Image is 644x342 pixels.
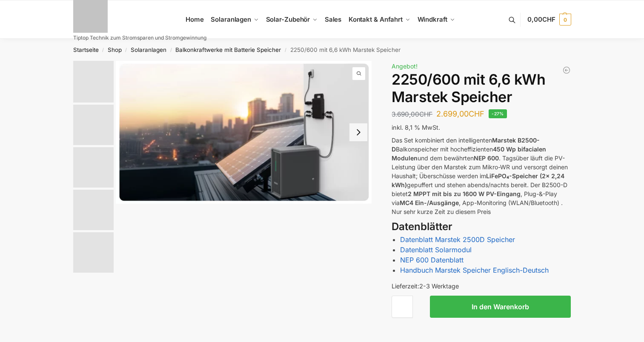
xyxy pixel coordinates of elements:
[349,15,403,23] span: Kontakt & Anfahrt
[400,235,515,244] a: Datenblatt Marstek 2500D Speicher
[430,296,571,318] button: In den Warenkorb
[527,15,555,23] span: 0,00
[349,123,367,141] button: Next slide
[73,61,114,103] img: Balkonkraftwerk mit Marstek Speicher
[116,61,372,204] a: Balkonkraftwerk mit Marstek Speicher5 1
[419,110,432,118] span: CHF
[325,15,342,23] span: Sales
[73,190,114,230] img: ChatGPT Image 29. März 2025, 12_41_06
[131,46,166,53] a: Solaranlagen
[262,0,321,39] a: Solar-Zubehör
[392,282,459,290] span: Lieferzeit:
[266,15,310,23] span: Solar-Zubehör
[99,47,108,54] span: /
[559,14,571,26] span: 0
[418,15,447,23] span: Windkraft
[392,124,440,131] span: inkl. 8,1 % MwSt.
[527,7,571,32] a: 0,00CHF 0
[58,39,586,61] nav: Breadcrumb
[436,109,484,118] bdi: 2.699,00
[392,219,571,234] h3: Datenblätter
[392,110,432,118] bdi: 3.690,00
[392,136,571,216] p: Das Set kombiniert den intelligenten Balkonspeicher mit hocheffizienten und dem bewährten . Tagsü...
[562,66,571,74] a: 1350/600 mit 4,4 kWh Marstek Speicher
[542,15,555,23] span: CHF
[73,232,114,273] img: Balkonkraftwerk 860
[321,0,345,39] a: Sales
[207,0,262,39] a: Solaranlagen
[400,245,472,254] a: Datenblatt Solarmodul
[392,63,418,70] span: Angebot!
[400,266,549,274] a: Handbuch Marstek Speicher Englisch-Deutsch
[73,105,114,145] img: Marstek Balkonkraftwerk
[400,256,464,264] a: NEP 600 Datenblatt
[73,35,206,40] p: Tiptop Technik zum Stromsparen und Stromgewinnung
[469,109,484,118] span: CHF
[108,46,122,53] a: Shop
[175,46,281,53] a: Balkonkraftwerke mit Batterie Speicher
[73,147,114,188] img: Anschlusskabel-3meter_schweizer-stecker
[166,47,175,54] span: /
[281,47,290,54] span: /
[392,296,413,318] input: Produktmenge
[392,71,571,106] h1: 2250/600 mit 6,6 kWh Marstek Speicher
[211,15,251,23] span: Solaranlagen
[414,0,458,39] a: Windkraft
[408,190,521,197] strong: 2 MPPT mit bis zu 1600 W PV-Eingang
[489,109,507,118] span: -27%
[419,282,459,290] span: 2-3 Werktage
[474,154,499,162] strong: NEP 600
[345,0,414,39] a: Kontakt & Anfahrt
[73,46,99,53] a: Startseite
[122,47,131,54] span: /
[116,61,372,204] img: Balkonkraftwerk mit Marstek Speicher
[400,199,459,206] strong: MC4 Ein-/Ausgänge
